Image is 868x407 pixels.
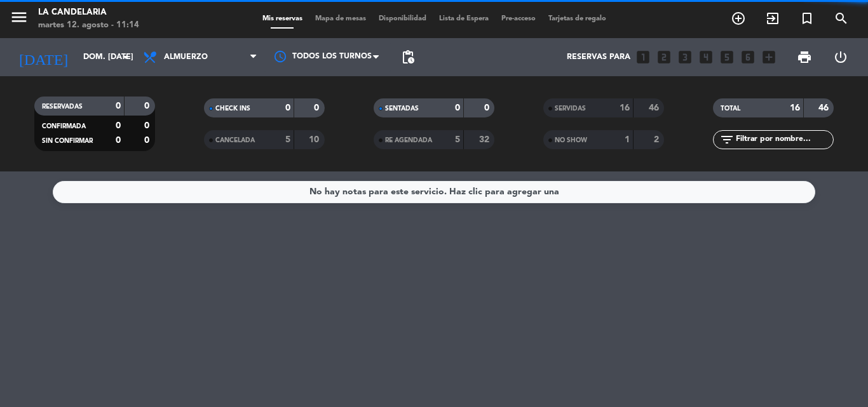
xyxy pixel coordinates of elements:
span: CONFIRMADA [42,123,86,130]
strong: 46 [649,103,661,112]
i: turned_in_not [799,11,815,26]
strong: 16 [790,103,800,112]
strong: 0 [285,103,290,112]
span: SIN CONFIRMAR [42,138,93,144]
i: looks_one [635,49,651,65]
button: menu [10,8,29,31]
i: add_circle_outline [731,11,746,26]
i: looks_3 [677,49,693,65]
span: Mapa de mesas [309,15,372,22]
strong: 0 [116,136,121,145]
span: Pre-acceso [495,15,542,22]
i: looks_two [656,49,672,65]
input: Filtrar por nombre... [735,133,833,147]
div: martes 12. agosto - 11:14 [38,19,139,32]
i: looks_4 [698,49,714,65]
strong: 10 [309,135,322,144]
strong: 0 [116,102,121,110]
strong: 0 [144,136,152,145]
span: CANCELADA [215,137,255,143]
span: SERVIDAS [555,105,586,112]
strong: 16 [620,103,630,112]
i: arrow_drop_down [118,50,133,65]
span: print [797,50,812,65]
i: exit_to_app [765,11,780,26]
i: power_settings_new [833,50,848,65]
i: looks_5 [719,49,735,65]
i: search [834,11,849,26]
div: LA CANDELARIA [38,6,139,19]
strong: 5 [285,135,290,144]
span: TOTAL [721,105,740,112]
span: CHECK INS [215,105,250,112]
strong: 0 [314,103,322,112]
strong: 46 [818,103,831,112]
div: No hay notas para este servicio. Haz clic para agregar una [309,185,559,199]
div: LOG OUT [822,38,858,76]
strong: 32 [479,135,492,144]
span: RE AGENDADA [385,137,432,143]
span: Tarjetas de regalo [542,15,613,22]
i: add_box [761,49,777,65]
i: filter_list [719,132,735,147]
span: pending_actions [400,50,416,65]
strong: 0 [144,121,152,130]
strong: 0 [484,103,492,112]
span: RESERVADAS [42,103,83,110]
span: Mis reservas [256,15,309,22]
strong: 2 [654,135,661,144]
span: Reservas para [567,53,630,62]
span: Almuerzo [164,53,208,62]
i: menu [10,8,29,27]
i: [DATE] [10,43,77,71]
strong: 5 [455,135,460,144]
strong: 0 [455,103,460,112]
strong: 0 [144,102,152,110]
span: NO SHOW [555,137,587,143]
span: SENTADAS [385,105,419,112]
span: Disponibilidad [372,15,433,22]
strong: 0 [116,121,121,130]
i: looks_6 [740,49,756,65]
span: Lista de Espera [433,15,495,22]
strong: 1 [625,135,630,144]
